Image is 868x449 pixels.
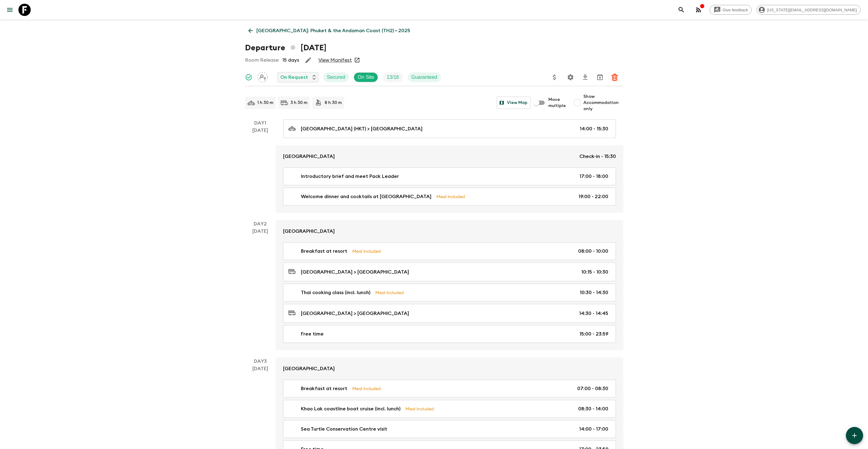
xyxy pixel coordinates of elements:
button: menu [4,4,16,16]
p: Day 3 [245,358,276,365]
p: Free time [301,330,324,338]
p: Secured [327,74,345,81]
a: Thai cooking class (incl. lunch)Meal Included10:30 - 14:30 [283,284,616,301]
a: [GEOGRAPHIC_DATA] (HKT) > [GEOGRAPHIC_DATA]14:00 - 15:30 [283,119,616,138]
a: Free time15:00 - 23:59 [283,325,616,343]
p: 14:00 - 15:30 [580,125,608,132]
p: Meal Included [436,193,465,200]
a: Breakfast at resortMeal Included07:00 - 08:30 [283,380,616,397]
a: Introductory brief and meet Pack Leader17:00 - 18:00 [283,167,616,185]
p: Meal Included [352,248,381,255]
span: Give feedback [719,8,751,12]
a: [GEOGRAPHIC_DATA]Check-in - 15:30 [276,145,623,167]
p: [GEOGRAPHIC_DATA] [283,228,335,235]
p: Guaranteed [411,74,438,81]
p: 07:00 - 08:30 [577,385,608,392]
p: 10:30 - 14:30 [580,289,608,296]
p: 14:30 - 14:45 [579,310,608,317]
a: [GEOGRAPHIC_DATA] > [GEOGRAPHIC_DATA]10:15 - 10:30 [283,263,616,281]
div: [DATE] [252,228,268,350]
p: [GEOGRAPHIC_DATA] [283,153,335,160]
a: Breakfast at resortMeal Included08:00 - 10:00 [283,242,616,260]
div: [DATE] [252,127,268,213]
a: Khao Lak coastline boat cruise (incl. lunch)Meal Included08:30 - 14:00 [283,400,616,418]
button: search adventures [675,4,687,16]
button: Download CSV [579,71,591,83]
p: [GEOGRAPHIC_DATA] > [GEOGRAPHIC_DATA] [301,268,409,276]
span: Show Accommodation only [583,94,623,112]
p: Thai cooking class (incl. lunch) [301,289,370,296]
p: Introductory brief and meet Pack Leader [301,173,399,180]
p: On Request [280,74,308,81]
button: View Map [496,97,531,109]
p: [GEOGRAPHIC_DATA] > [GEOGRAPHIC_DATA] [301,310,409,317]
p: 19:00 - 22:00 [578,193,608,200]
span: Assign pack leader [257,74,268,79]
div: On Site [354,72,378,82]
a: [GEOGRAPHIC_DATA] > [GEOGRAPHIC_DATA]14:30 - 14:45 [283,304,616,323]
a: Welcome dinner and cocktails at [GEOGRAPHIC_DATA]Meal Included19:00 - 22:00 [283,188,616,205]
p: Breakfast at resort [301,248,347,255]
p: 1 h 30 m [257,100,273,106]
p: 13 / 16 [387,74,399,81]
p: 08:30 - 14:00 [578,405,608,413]
div: [US_STATE][EMAIL_ADDRESS][DOMAIN_NAME] [757,5,861,15]
p: Khao Lak coastline boat cruise (incl. lunch) [301,405,400,413]
p: On Site [358,74,374,81]
p: [GEOGRAPHIC_DATA] [283,365,335,372]
p: Meal Included [375,289,404,296]
p: 10:15 - 10:30 [581,268,608,276]
p: 3 h 30 m [290,100,307,106]
p: 17:00 - 18:00 [579,173,608,180]
p: Meal Included [352,385,381,392]
p: Meal Included [405,405,434,412]
p: [GEOGRAPHIC_DATA]: Phuket & the Andaman Coast (TH2) • 2025 [256,27,410,34]
p: 14:00 - 17:00 [579,425,608,433]
button: Delete [609,71,621,83]
p: Day 2 [245,220,276,228]
p: Room Release: [245,56,279,64]
p: Check-in - 15:30 [579,153,616,160]
div: Trip Fill [383,72,403,82]
h1: Departure [DATE] [245,42,326,54]
p: Welcome dinner and cocktails at [GEOGRAPHIC_DATA] [301,193,431,200]
svg: Synced Successfully [245,74,252,81]
a: Sea Turtle Conservation Centre visit14:00 - 17:00 [283,420,616,438]
button: Archive (Completed, Cancelled or Unsynced Departures only) [594,71,606,83]
p: [GEOGRAPHIC_DATA] (HKT) > [GEOGRAPHIC_DATA] [301,125,422,132]
p: 15:00 - 23:59 [579,330,608,338]
a: [GEOGRAPHIC_DATA] [276,220,623,242]
span: [US_STATE][EMAIL_ADDRESS][DOMAIN_NAME] [764,8,860,12]
a: Give feedback [710,5,752,15]
a: View Manifest [318,57,352,63]
span: Move multiple [548,97,566,109]
p: 8 h 30 m [325,100,342,106]
p: Day 1 [245,119,276,127]
p: Breakfast at resort [301,385,347,392]
button: Settings [564,71,577,83]
div: Secured [323,72,349,82]
p: 15 days [282,56,299,64]
a: [GEOGRAPHIC_DATA]: Phuket & the Andaman Coast (TH2) • 2025 [245,25,414,37]
p: Sea Turtle Conservation Centre visit [301,425,387,433]
a: [GEOGRAPHIC_DATA] [276,358,623,380]
button: Update Price, Early Bird Discount and Costs [548,71,561,83]
p: 08:00 - 10:00 [578,248,608,255]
